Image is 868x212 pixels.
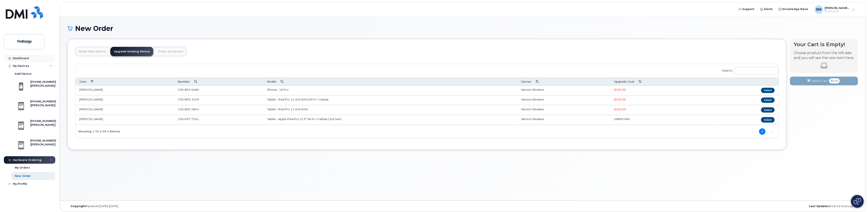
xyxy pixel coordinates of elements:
[67,205,331,208] div: MyServe [DATE]–[DATE]
[769,128,776,135] a: Next
[517,86,610,95] td: Verizon Wireless
[829,78,840,83] span: $0.00
[614,98,626,101] span: $500.00
[190,88,199,91] span: 6484
[178,107,199,111] span: 330
[110,47,153,56] a: Upgrade Existing Device
[75,128,120,135] div: Showing 1 to 4 of 4 entries
[75,105,174,115] td: [PERSON_NAME]
[595,205,858,208] div: about 24 hours ago
[610,78,714,86] th: Upgrade Cost: activate to sort column ascending
[517,115,610,125] td: Verizon Wireless
[184,107,190,111] span: 802
[614,107,626,111] span: $500.00
[614,88,626,91] span: $500.00
[761,117,775,122] button: Select
[517,78,610,86] th: Carrier: activate to sort column ascending
[184,117,190,121] span: 697
[174,78,263,86] th: Number: activate to sort column ascending
[517,95,610,105] td: Verizon Wireless
[263,95,517,105] td: Tablet - iPad Pro 11-inch (M4) Wi-Fi + Cellular
[190,98,199,101] span: 3549
[178,98,199,101] span: 330
[75,95,174,105] td: [PERSON_NAME]
[790,77,858,85] button: Add to Cart $0.00
[263,86,517,95] td: iPhone - 16 Pro
[517,105,610,115] td: Verizon Wireless
[178,117,199,121] span: 330
[794,51,854,60] p: Choose product from the left side and you will see the new item here.
[794,42,854,47] h4: Your Cart is Empty!
[75,78,174,86] th: User: activate to sort column descending
[67,25,858,32] h1: New Order
[811,79,827,83] span: Add to Cart
[809,205,828,208] strong: Last Update
[75,86,174,95] td: [PERSON_NAME]
[155,47,186,56] a: Order Accessory
[190,117,199,121] span: 7561
[734,67,778,74] input: Search:
[854,198,861,205] img: Open chat
[263,115,517,125] td: Tablet - Apple iPad Pro 12.9" Wi-Fi + Cellular (3rd Gen)
[75,115,174,125] td: [PERSON_NAME]
[71,205,86,208] strong: Copyright
[184,98,190,101] span: 803
[178,88,199,91] span: 330
[761,88,775,93] button: Select
[263,78,517,86] th: Model: activate to sort column ascending
[614,117,630,121] span: UNKNOWN
[759,128,766,135] a: 1
[184,88,190,91] span: 803
[749,128,755,135] a: Previous
[190,107,199,111] span: 5844
[761,97,775,103] button: Select
[75,47,109,56] a: Order New Device
[719,64,778,76] label: Search:
[761,107,775,113] button: Select
[263,105,517,115] td: Tablet - iPad Pro 11-Inch (M4)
